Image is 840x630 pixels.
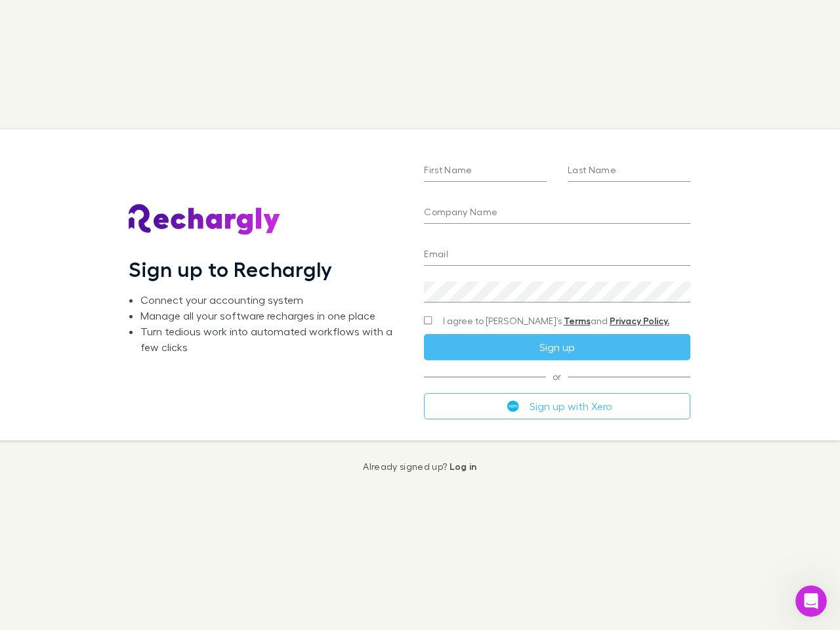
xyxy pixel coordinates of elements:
[443,314,669,327] span: I agree to [PERSON_NAME]’s and
[424,334,690,360] button: Sign up
[363,461,476,472] p: Already signed up?
[129,257,333,282] h1: Sign up to Rechargly
[450,461,477,472] a: Log in
[564,315,591,326] a: Terms
[140,292,403,308] li: Connect your accounting system
[140,324,403,355] li: Turn tedious work into automated workflows with a few clicks
[424,393,690,419] button: Sign up with Xero
[507,400,519,412] img: Xero's logo
[140,308,403,324] li: Manage all your software recharges in one place
[610,315,669,326] a: Privacy Policy.
[129,204,281,236] img: Rechargly's Logo
[795,585,827,617] iframe: Intercom live chat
